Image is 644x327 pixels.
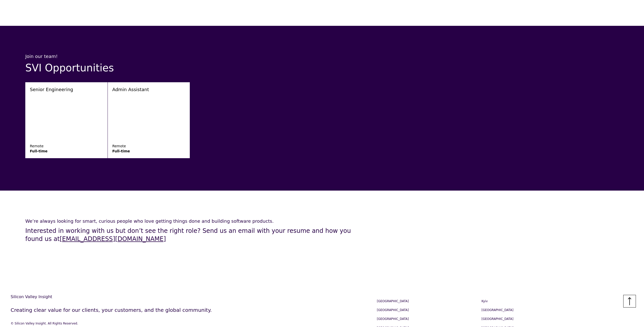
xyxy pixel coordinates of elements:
p: Kyiv [482,299,581,304]
a: Admin AssistantRemoteFull-time [108,82,190,158]
h4: Interested in working with us but don’t see the right role? Send us an email with your resume and... [25,227,363,243]
h3: SVI Opportunities [25,62,207,74]
strong: Full-time [30,149,48,153]
a: [EMAIL_ADDRESS][DOMAIN_NAME] [60,235,166,242]
div: Remote [112,144,130,149]
div: Remote [30,144,48,149]
div: Join our team! [25,53,272,59]
div: We’re always looking for smart, curious people who love getting things done and building software... [25,218,363,224]
h4: Admin Assistant [112,87,149,92]
p: [GEOGRAPHIC_DATA] [482,308,581,313]
a: Senior EngineeringRemoteFull-time [25,82,108,158]
p: © Silicon Valley Insight. All Rights Reserved. [11,321,372,326]
h1: Silicon Valley Insight [11,295,372,299]
p: Creating clear value for our clients, your customers, and the global community. [11,307,227,313]
p: [GEOGRAPHIC_DATA] [482,317,581,321]
h4: Senior Engineering [30,87,73,92]
p: [GEOGRAPHIC_DATA] [377,308,476,313]
strong: Full-time [112,149,130,153]
p: [GEOGRAPHIC_DATA] [377,317,476,321]
p: [GEOGRAPHIC_DATA] [377,299,476,304]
